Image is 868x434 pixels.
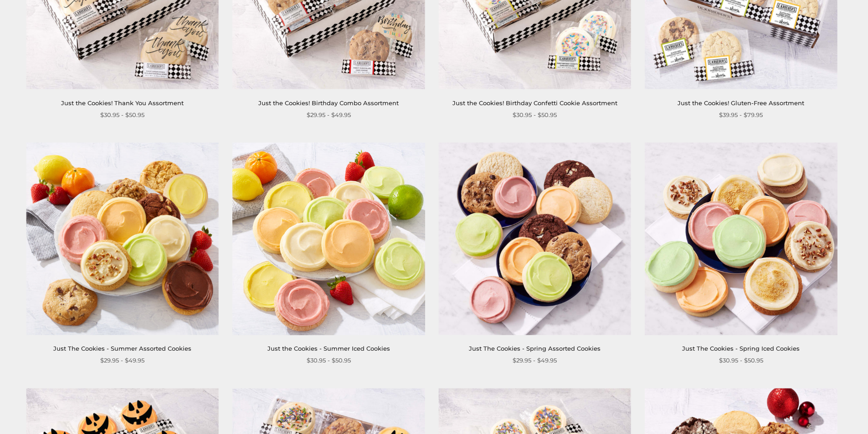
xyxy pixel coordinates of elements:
[439,143,631,335] img: Just The Cookies - Spring Assorted Cookies
[61,99,184,107] a: Just the Cookies! Thank You Assortment
[232,143,425,335] img: Just the Cookies - Summer Iced Cookies
[267,345,390,352] a: Just the Cookies - Summer Iced Cookies
[258,99,399,107] a: Just the Cookies! Birthday Combo Assortment
[307,110,351,120] span: $29.95 - $49.95
[100,356,144,365] span: $29.95 - $49.95
[645,143,837,335] img: Just The Cookies - Spring Iced Cookies
[719,356,763,365] span: $30.95 - $50.95
[513,356,557,365] span: $29.95 - $49.95
[53,345,191,352] a: Just The Cookies - Summer Assorted Cookies
[307,356,351,365] span: $30.95 - $50.95
[469,345,601,352] a: Just The Cookies - Spring Assorted Cookies
[682,345,800,352] a: Just The Cookies - Spring Iced Cookies
[452,99,617,107] a: Just the Cookies! Birthday Confetti Cookie Assortment
[513,110,557,120] span: $30.95 - $50.95
[100,110,144,120] span: $30.95 - $50.95
[719,110,763,120] span: $39.95 - $79.95
[678,99,804,107] a: Just the Cookies! Gluten-Free Assortment
[26,143,219,335] img: Just The Cookies - Summer Assorted Cookies
[7,399,94,427] iframe: Sign Up via Text for Offers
